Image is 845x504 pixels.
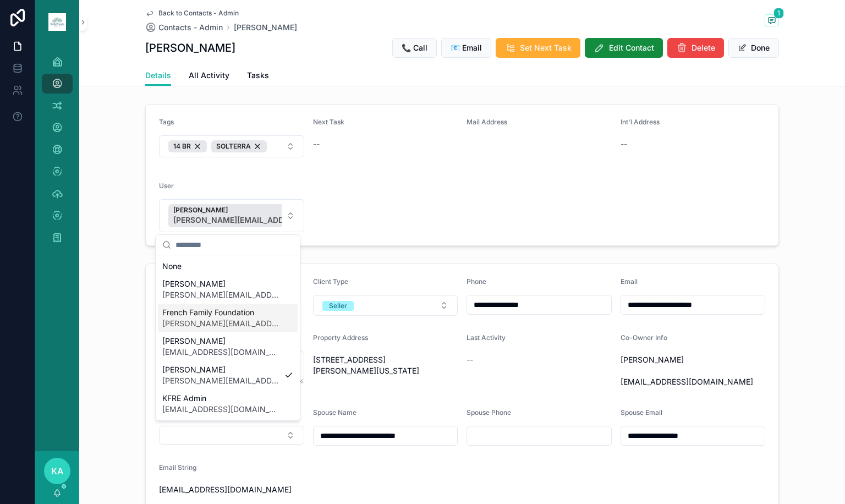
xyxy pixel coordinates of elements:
button: Done [728,38,779,58]
a: [PERSON_NAME] [234,22,297,33]
a: All Activity [189,65,229,87]
button: 1 [765,14,779,28]
span: Int'l Address [621,118,660,126]
button: Select Button [159,135,304,157]
h1: [PERSON_NAME] [145,40,235,56]
span: SOLTERRA [216,142,251,151]
span: -- [313,139,320,150]
button: Select Button [159,426,304,445]
span: 1 [773,8,784,19]
span: [PERSON_NAME][EMAIL_ADDRESS][DOMAIN_NAME] [173,215,349,226]
span: [PERSON_NAME] [162,278,280,289]
span: Spouse Email [621,408,662,417]
a: Back to Contacts - Admin [145,9,239,18]
span: -- [467,354,473,365]
span: Back to Contacts - Admin [158,9,239,18]
span: 📞 Call [402,42,427,53]
div: Seller [329,301,347,311]
span: [PERSON_NAME] [173,206,349,215]
span: Mail Address [467,118,507,126]
button: Unselect 5 [168,204,365,227]
button: 📧 Email [441,38,491,58]
span: Property Address [313,333,368,342]
span: All Activity [189,70,229,81]
button: Set Next Task [496,38,580,58]
span: KA [51,464,63,478]
span: Client Type [313,277,348,286]
span: Set Next Task [520,42,572,53]
button: Delete [667,38,724,58]
span: Details [145,70,171,81]
span: Phone [467,277,486,286]
span: Email [621,277,638,286]
span: Spouse Phone [467,408,511,417]
span: [PERSON_NAME] [162,364,280,375]
div: None [158,258,298,275]
span: 📧 Email [451,42,482,53]
span: Tags [159,118,174,126]
span: User [159,182,174,190]
span: Next Task [313,118,344,126]
span: [EMAIL_ADDRESS][DOMAIN_NAME] [162,347,280,358]
span: Email String [159,463,196,472]
span: [EMAIL_ADDRESS][DOMAIN_NAME] [162,404,280,415]
div: Suggestions [156,255,300,420]
button: Edit Contact [585,38,663,58]
span: [PERSON_NAME] [162,336,280,347]
button: Unselect 720 [168,140,207,152]
span: Tasks [247,70,269,81]
span: Co-Owner Info [621,333,667,342]
span: [PERSON_NAME][EMAIL_ADDRESS][DOMAIN_NAME] [162,289,280,300]
span: [EMAIL_ADDRESS][DOMAIN_NAME] [159,484,304,495]
span: Last Activity [467,333,506,342]
span: 14 BR [173,142,191,151]
a: Tasks [247,65,269,87]
span: French Family Foundation [162,307,280,318]
span: Edit Contact [609,42,654,53]
span: Contacts - Admin [158,22,223,33]
button: Unselect 821 [211,140,267,152]
span: [PERSON_NAME][EMAIL_ADDRESS][DOMAIN_NAME] [162,318,280,329]
span: Spouse Name [313,408,356,417]
button: Select Button [159,199,304,232]
span: [STREET_ADDRESS][PERSON_NAME][US_STATE] [313,354,458,376]
a: Contacts - Admin [145,22,223,33]
a: Details [145,65,171,86]
span: [PERSON_NAME] [EMAIL_ADDRESS][DOMAIN_NAME] [621,354,766,387]
span: KFRE Admin [162,393,280,404]
img: App logo [48,13,66,31]
button: Select Button [313,295,458,316]
span: [PERSON_NAME][EMAIL_ADDRESS][DOMAIN_NAME] [162,375,280,386]
button: 📞 Call [392,38,437,58]
div: scrollable content [35,44,79,262]
span: -- [621,139,627,150]
span: Delete [692,42,715,53]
